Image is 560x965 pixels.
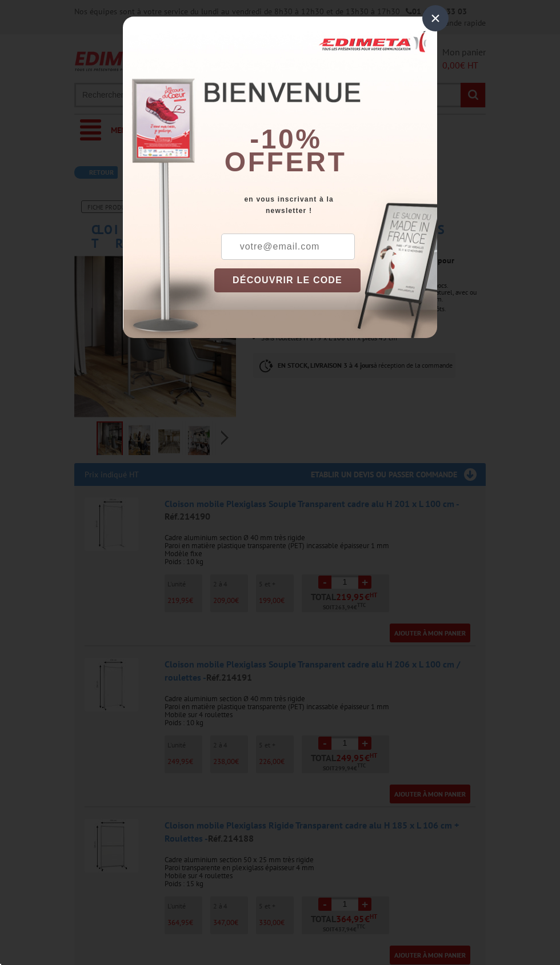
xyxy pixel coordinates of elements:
[422,5,449,31] div: ×
[250,124,322,154] b: -10%
[214,194,437,216] div: en vous inscrivant à la newsletter !
[214,268,361,292] button: DÉCOUVRIR LE CODE
[221,234,355,260] input: votre@email.com
[225,147,347,177] font: offert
